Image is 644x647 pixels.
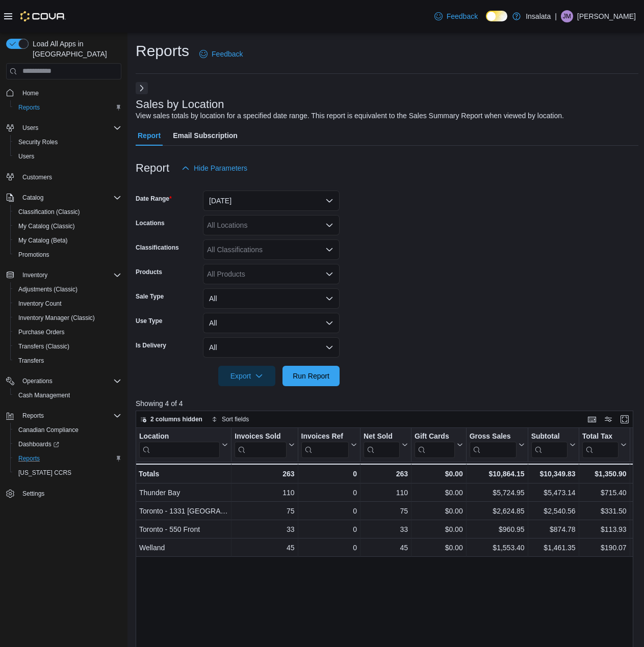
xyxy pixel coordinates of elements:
button: Gift Cards [415,432,463,457]
div: Location [139,432,220,457]
span: Dashboards [18,440,59,448]
div: $1,350.90 [582,468,627,480]
div: Welland [139,542,228,554]
a: Classification (Classic) [14,206,84,218]
div: Totals [139,468,228,480]
span: Home [22,89,39,97]
div: 263 [235,468,294,480]
span: Cash Management [14,389,121,401]
span: Transfers [14,355,121,367]
div: Thunder Bay [139,487,228,499]
a: Cash Management [14,389,74,401]
div: 33 [235,523,294,535]
span: Inventory Count [14,298,121,310]
div: $10,864.15 [470,468,525,480]
div: 0 [301,487,357,499]
a: Promotions [14,249,54,261]
div: $874.78 [531,523,576,535]
button: Users [2,121,125,135]
span: Canadian Compliance [18,426,79,434]
a: Feedback [430,6,482,26]
label: Use Type [136,317,162,325]
span: Catalog [18,192,121,204]
span: 2 columns hidden [150,415,202,423]
button: Display options [602,413,614,425]
a: Dashboards [10,437,125,451]
nav: Complex example [6,82,121,528]
button: Users [10,149,125,164]
span: JM [563,10,571,22]
div: $190.07 [582,542,627,554]
a: Transfers (Classic) [14,340,73,353]
div: $1,553.40 [470,542,525,554]
button: Invoices Ref [301,432,357,457]
button: Enter fullscreen [619,413,631,425]
button: Reports [2,409,125,423]
button: Home [2,86,125,100]
span: Catalog [22,194,43,202]
button: Location [139,432,228,457]
span: Users [18,122,121,134]
div: 75 [235,505,294,517]
span: Promotions [14,249,121,261]
button: Next [136,82,148,94]
button: Operations [2,374,125,388]
div: Invoices Sold [235,432,286,457]
div: Gift Card Sales [415,432,455,457]
button: My Catalog (Beta) [10,233,125,248]
div: $5,473.14 [531,487,576,499]
span: Feedback [447,11,478,21]
div: $0.00 [415,487,463,499]
span: Promotions [18,251,49,259]
button: All [203,288,340,309]
div: $1,461.35 [531,542,576,554]
span: Reports [14,101,121,114]
a: Inventory Manager (Classic) [14,312,99,324]
span: Home [18,87,121,99]
span: Inventory Manager (Classic) [18,314,95,322]
span: Purchase Orders [18,328,65,336]
span: My Catalog (Beta) [18,236,68,245]
a: Canadian Compliance [14,424,83,436]
button: Net Sold [364,432,408,457]
p: | [555,10,557,22]
button: Reports [18,410,48,422]
span: Inventory [18,269,121,281]
div: 0 [301,468,357,480]
span: Operations [22,377,53,385]
a: Adjustments (Classic) [14,283,82,295]
button: [DATE] [203,191,340,211]
span: Inventory [22,271,47,279]
button: [US_STATE] CCRS [10,466,125,480]
img: Cova [20,11,66,21]
label: Sale Type [136,292,164,301]
a: Inventory Count [14,298,66,310]
span: Classification (Classic) [14,206,121,218]
div: Net Sold [364,432,400,457]
input: Dark Mode [486,11,507,21]
div: Toronto - 550 Front [139,523,228,535]
div: $5,724.95 [470,487,525,499]
button: Security Roles [10,135,125,149]
span: Settings [18,487,121,500]
button: Open list of options [325,221,333,229]
span: Inventory Manager (Classic) [14,312,121,324]
button: Users [18,122,42,134]
a: [US_STATE] CCRS [14,467,75,479]
span: Classification (Classic) [18,208,80,216]
span: Transfers (Classic) [18,342,69,351]
button: Reports [10,451,125,466]
a: Transfers [14,355,48,367]
span: Users [18,152,34,160]
h1: Reports [136,41,189,61]
span: Feedback [212,49,243,59]
h3: Report [136,162,169,174]
span: My Catalog (Beta) [14,234,121,247]
button: Purchase Orders [10,325,125,339]
p: [PERSON_NAME] [577,10,636,22]
div: 0 [301,542,357,554]
div: $2,540.56 [531,505,576,517]
div: Total Tax [582,432,619,457]
button: 2 columns hidden [136,413,207,425]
